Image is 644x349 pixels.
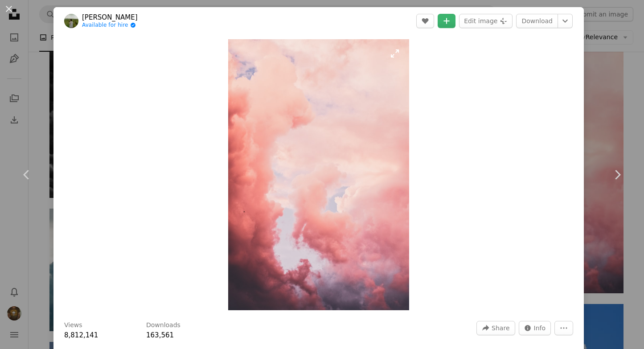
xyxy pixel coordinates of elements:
img: brown clouds [228,39,409,310]
span: Share [492,321,509,335]
button: Edit image [459,14,513,28]
h3: Downloads [146,321,180,330]
button: Stats about this image [519,321,551,335]
button: Choose download size [558,14,573,28]
span: 8,812,141 [64,331,98,339]
a: Next [591,132,644,218]
a: [PERSON_NAME] [82,13,138,22]
button: Zoom in on this image [228,39,409,310]
button: Share this image [476,321,515,335]
img: Go to Andrea Ferrario's profile [64,14,78,28]
a: Download [516,14,558,28]
a: Available for hire [82,22,138,29]
span: Info [534,321,546,335]
button: Add to Collection [438,14,455,28]
button: More Actions [554,321,573,335]
span: 163,561 [146,331,174,339]
button: Like [416,14,434,28]
h3: Views [64,321,82,330]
